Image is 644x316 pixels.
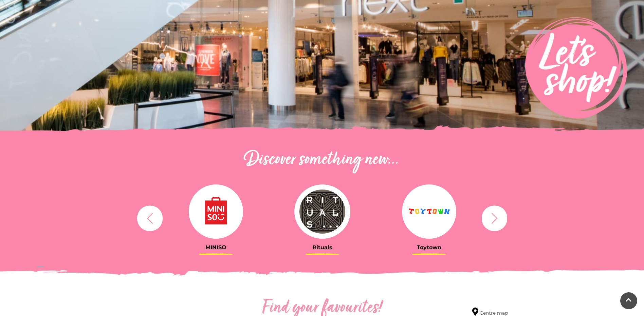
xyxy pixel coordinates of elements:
[168,244,264,251] h3: MINISO
[134,149,511,171] h2: Discover something new...
[274,244,371,251] h3: Rituals
[168,184,264,251] a: MINISO
[274,184,371,251] a: Rituals
[381,244,477,251] h3: Toytown
[381,184,477,251] a: Toytown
